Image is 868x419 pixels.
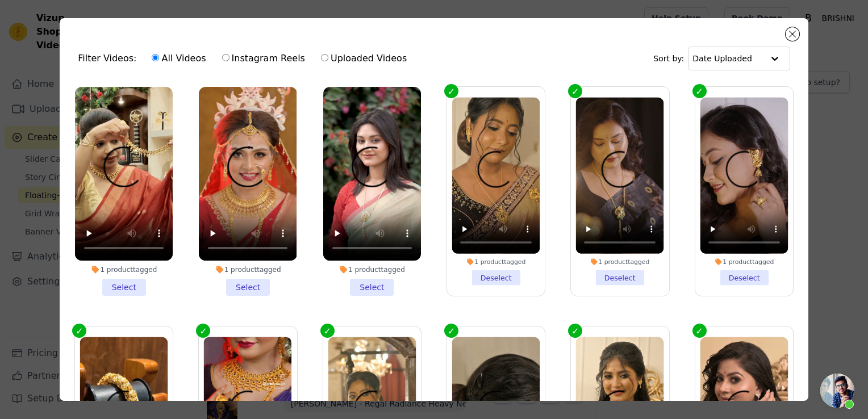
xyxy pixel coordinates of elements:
div: 1 product tagged [700,258,788,266]
div: 1 product tagged [576,258,664,266]
div: 1 product tagged [452,258,540,266]
div: 1 product tagged [199,265,297,274]
div: Sort by: [653,47,790,70]
a: Open chat [820,374,854,408]
label: Instagram Reels [222,51,306,66]
label: All Videos [151,51,206,66]
div: 1 product tagged [75,265,173,274]
label: Uploaded Videos [320,51,407,66]
div: Filter Videos: [78,45,413,72]
button: Close modal [786,27,799,41]
div: 1 product tagged [323,265,421,274]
